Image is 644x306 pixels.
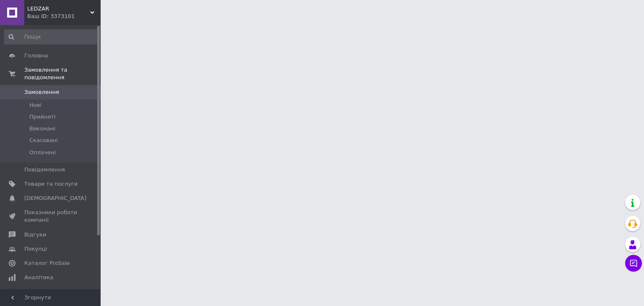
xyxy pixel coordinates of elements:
span: Товари та послуги [24,180,78,188]
span: Виконані [29,125,55,132]
span: Показники роботи компанії [24,209,78,224]
div: Ваш ID: 3373101 [27,13,101,20]
span: Каталог ProSale [24,259,70,267]
span: Головна [24,52,48,60]
span: Повідомлення [24,166,65,174]
span: Нові [29,101,42,109]
span: Аналітика [24,274,53,281]
span: Управління сайтом [24,288,78,303]
span: Замовлення [24,88,59,96]
button: Чат з покупцем [625,255,642,272]
span: Відгуки [24,231,46,239]
span: Замовлення та повідомлення [24,66,101,81]
span: Прийняті [29,113,55,121]
span: [DEMOGRAPHIC_DATA] [24,194,86,202]
span: Покупці [24,245,47,253]
input: Пошук [4,29,99,44]
span: Скасовані [29,137,58,144]
span: LEDZAR [27,5,90,13]
span: Оплачені [29,149,56,156]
